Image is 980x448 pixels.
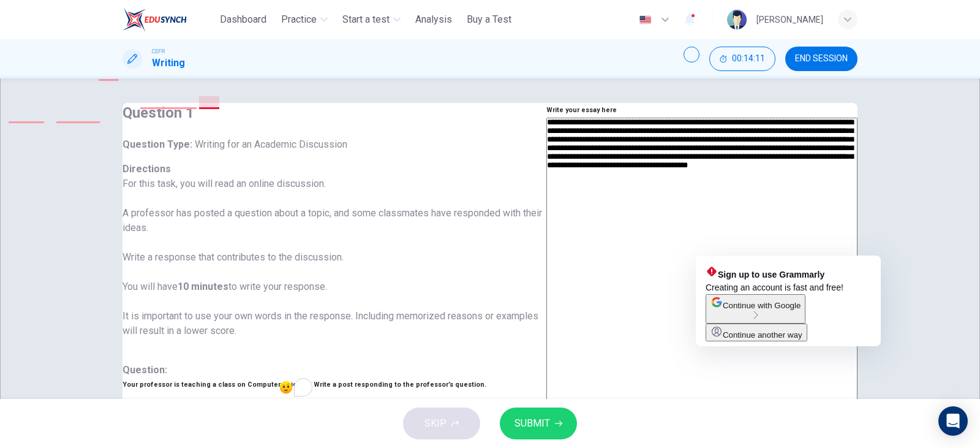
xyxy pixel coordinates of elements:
button: Practice [276,9,333,31]
span: CEFR [152,47,165,56]
button: Dashboard [215,9,271,31]
h6: Question : [123,363,546,378]
span: Analysis [415,12,452,27]
span: SUBMIT [514,415,550,432]
h6: Write your essay here [546,103,858,118]
button: Buy a Test [462,9,516,31]
button: SUBMIT [500,408,577,439]
h6: Your professor is teaching a class on Computer Science. Write a post responding to the professor’... [123,378,546,392]
img: en [638,15,653,25]
span: Buy a Test [467,12,511,27]
h1: Writing [152,56,185,70]
span: END SESSION [795,54,848,64]
span: Dashboard [220,12,266,27]
span: 00:14:11 [732,54,765,64]
span: Practice [281,12,317,27]
button: Start a test [337,9,405,31]
h6: Directions [123,162,546,353]
div: [PERSON_NAME] [756,12,823,27]
img: ELTC logo [123,7,187,32]
h4: Question 1 [123,103,546,123]
button: END SESSION [785,47,858,71]
h6: Question Type : [123,137,546,152]
span: Writing for an Academic Discussion [192,139,347,150]
button: 00:14:11 [709,47,775,71]
p: For this task, you will read an online discussion. A professor has posted a question about a topi... [123,177,546,338]
a: ELTC logo [123,7,215,32]
img: Profile picture [727,10,747,29]
div: Open Intercom Messenger [938,406,968,436]
b: 10 minutes [178,281,228,292]
div: Hide [709,47,775,71]
span: Start a test [342,12,390,27]
button: Analysis [410,9,457,31]
div: Unmute [684,47,699,71]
